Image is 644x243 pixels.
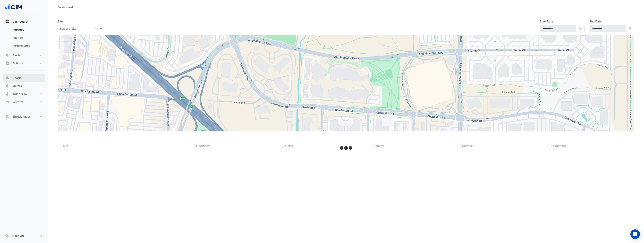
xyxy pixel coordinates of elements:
[589,19,602,23] label: End Date
[3,113,45,121] button: Site Manager
[551,144,566,147] span: Equipment
[5,20,9,24] app-icon: Dashboard
[5,3,23,11] img: Company Logo
[540,19,553,23] label: Start Date
[3,18,45,26] button: Dashboard
[462,144,473,147] span: Comfort
[12,115,30,119] span: Site Manager
[196,144,210,147] span: Electricity
[5,115,9,119] app-icon: Site Manager
[12,53,21,57] span: Alerts
[5,61,9,65] app-icon: Actions
[5,76,9,80] app-icon: Charts
[5,100,9,104] app-icon: Reports
[285,144,293,147] span: Alerts
[58,19,63,23] label: Site
[12,234,24,238] span: Account
[9,34,45,42] a: Ratings
[3,26,45,51] div: Dashboard
[3,51,45,59] button: Alerts
[12,92,27,96] span: Indoor Env
[3,232,45,240] button: Account
[12,76,22,80] span: Charts
[5,92,9,96] app-icon: Indoor Env
[5,53,9,57] app-icon: Alerts
[630,229,640,239] div: Open Intercom Messenger
[9,26,45,34] a: Portfolio
[12,84,22,88] span: Meters
[3,59,45,67] button: Actions
[3,90,45,98] button: Indoor Env
[373,144,384,147] span: Activity
[3,98,45,106] button: Reports
[63,144,68,147] span: Site
[3,82,45,90] button: Meters
[12,20,28,24] span: Dashboard
[9,42,45,50] a: Performance
[12,100,23,104] span: Reports
[12,61,23,65] span: Actions
[58,5,73,9] div: Dashboard
[5,84,9,88] app-icon: Meters
[3,74,45,82] button: Charts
